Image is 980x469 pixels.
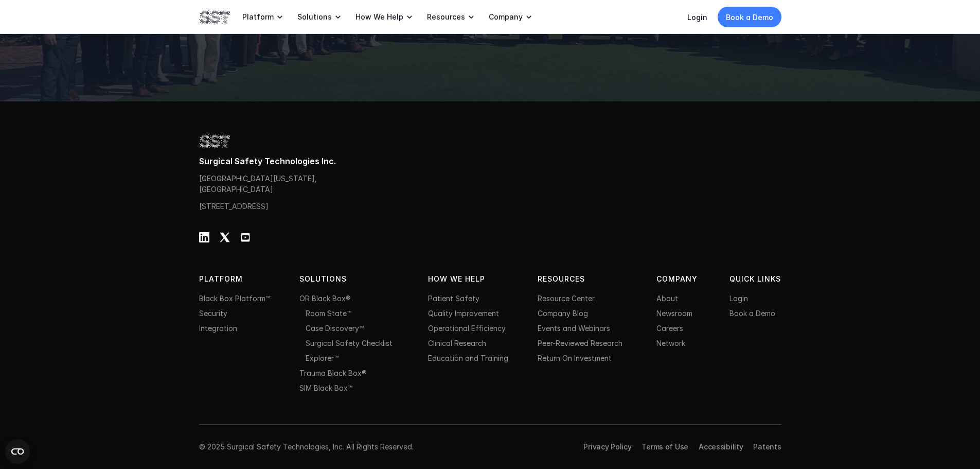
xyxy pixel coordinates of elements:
a: Explorer™ [306,354,338,362]
img: Youtube Logo [240,232,251,242]
a: Events and Webinars [538,324,610,333]
a: Room State™ [306,309,351,318]
a: Quality Improvement [428,309,499,318]
a: Terms of Use [642,442,688,451]
p: Surgical Safety Technologies Inc. [199,156,781,167]
a: OR Black Box® [299,294,351,303]
a: Trauma Black Box® [299,369,367,377]
a: Education and Training [428,354,508,362]
p: PLATFORM [199,273,263,285]
p: [STREET_ADDRESS] [199,201,299,212]
p: Solutions [297,12,332,22]
a: Case Discovery™ [306,324,364,333]
a: Security [199,309,227,318]
a: Accessibility [699,442,743,451]
p: Book a Demo [726,12,773,23]
p: Resources [538,273,627,285]
button: Open CMP widget [5,439,30,464]
p: HOW WE HELP [428,273,492,285]
a: Company Blog [538,309,588,318]
p: Resources [427,12,465,22]
a: Peer-Reviewed Research [538,339,622,348]
img: SST logo [199,8,230,26]
a: Return On Investment [538,354,612,362]
a: SIM Black Box™ [299,384,352,392]
p: Company [656,273,700,285]
a: Clinical Research [428,339,486,348]
a: Book a Demo [729,309,775,318]
a: About [656,294,678,303]
p: Solutions [299,273,365,285]
a: Patents [753,442,781,451]
p: How We Help [355,12,403,22]
a: Network [656,339,685,348]
a: Patient Safety [428,294,479,303]
a: Book a Demo [718,7,781,27]
a: Login [729,294,748,303]
a: Resource Center [538,294,595,303]
p: © 2025 Surgical Safety Technologies, Inc. All Rights Reserved. [199,441,414,452]
a: Operational Efficiency [428,324,506,333]
p: Platform [242,12,274,22]
a: Black Box Platform™ [199,294,270,303]
a: Privacy Policy [583,442,631,451]
a: Surgical Safety Checklist [306,339,393,348]
p: [GEOGRAPHIC_DATA][US_STATE], [GEOGRAPHIC_DATA] [199,173,323,195]
a: Newsroom [656,309,692,318]
a: Careers [656,324,683,333]
p: QUICK LINKS [729,273,781,285]
p: Company [489,12,523,22]
a: Login [687,13,707,22]
a: Integration [199,324,237,333]
img: SST logo [199,132,230,150]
